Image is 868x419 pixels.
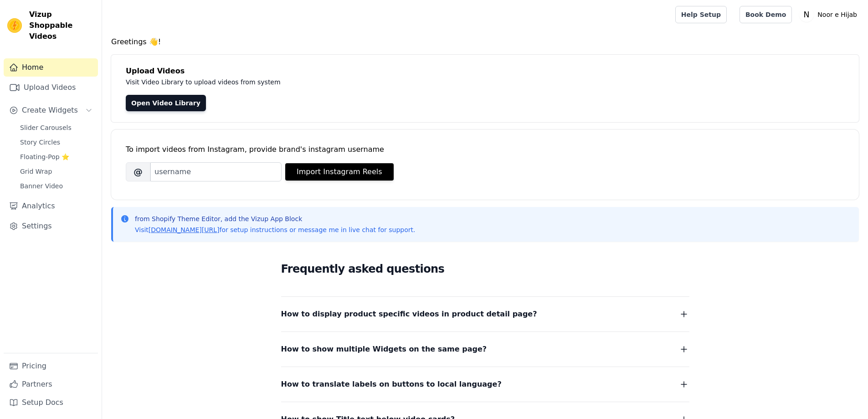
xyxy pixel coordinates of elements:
[126,144,844,155] div: To import videos from Instagram, provide brand's instagram username
[281,308,537,321] span: How to display product specific videos in product detail page?
[281,343,487,356] span: How to show multiple Widgets on the same page?
[4,393,98,412] a: Setup Docs
[22,105,78,116] span: Create Widgets
[126,95,206,111] a: Open Video Library
[281,343,689,356] button: How to show multiple Widgets on the same page?
[15,180,98,192] a: Banner Video
[20,181,63,191] span: Banner Video
[15,150,98,163] a: Floating-Pop ⭐
[29,9,94,42] span: Vizup Shoppable Videos
[799,6,861,23] button: N Noor e Hijab
[281,378,689,391] button: How to translate labels on buttons to local language?
[281,260,689,278] h2: Frequently asked questions
[15,165,98,178] a: Grid Wrap
[126,66,844,77] h4: Upload Videos
[149,226,220,233] a: [DOMAIN_NAME][URL]
[814,6,861,23] p: Noor e Hijab
[740,6,792,23] a: Book Demo
[7,18,22,33] img: Vizup
[675,6,727,23] a: Help Setup
[15,121,98,134] a: Slider Carousels
[20,152,69,161] span: Floating-Pop ⭐
[4,197,98,215] a: Analytics
[281,378,502,391] span: How to translate labels on buttons to local language?
[135,225,415,234] p: Visit for setup instructions or message me in live chat for support.
[281,308,689,321] button: How to display product specific videos in product detail page?
[285,163,394,181] button: Import Instagram Reels
[20,138,60,147] span: Story Circles
[20,167,52,176] span: Grid Wrap
[4,58,98,77] a: Home
[4,78,98,97] a: Upload Videos
[4,101,98,119] button: Create Widgets
[150,162,282,181] input: username
[126,162,150,181] span: @
[20,123,72,132] span: Slider Carousels
[111,36,859,47] h4: Greetings 👋!
[135,214,415,223] p: from Shopify Theme Editor, add the Vizup App Block
[4,217,98,235] a: Settings
[804,10,810,19] text: N
[4,357,98,375] a: Pricing
[126,77,534,88] p: Visit Video Library to upload videos from system
[15,136,98,149] a: Story Circles
[4,375,98,393] a: Partners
